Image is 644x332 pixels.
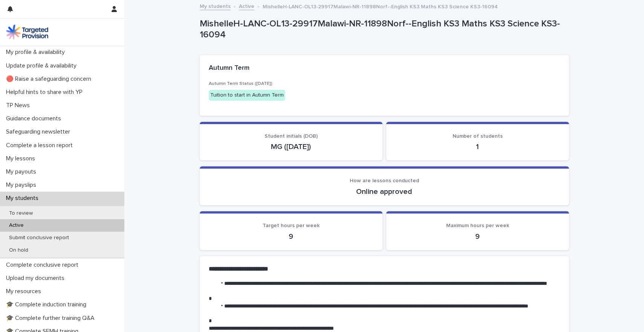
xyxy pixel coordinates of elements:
span: Number of students [453,134,503,139]
p: Helpful hints to share with YP [3,89,89,96]
p: 🎓 Complete further training Q&A [3,315,101,322]
p: Online approved [209,187,560,196]
p: MG ([DATE]) [209,142,373,151]
p: MishelleH-LANC-OL13-29917Malawi-NR-11898Norf--English KS3 Maths KS3 Science KS3-16094 [200,18,566,40]
p: TP News [3,102,36,109]
span: Target hours per week [263,223,320,228]
p: On hold [3,247,34,254]
p: 1 [395,142,560,151]
p: Upload my documents [3,275,70,282]
div: Tuition to start in Autumn Term [209,90,285,101]
p: My payslips [3,181,42,189]
span: Student initials (DOB) [265,134,318,139]
span: Maximum hours per week [446,223,509,228]
p: MishelleH-LANC-OL13-29917Malawi-NR-11898Norf--English KS3 Maths KS3 Science KS3-16094 [263,2,498,10]
p: To review [3,210,39,217]
p: Guidance documents [3,115,67,122]
p: Complete conclusive report [3,261,84,269]
p: 🎓 Complete induction training [3,301,92,308]
h2: Autumn Term [209,64,249,72]
p: My lessons [3,155,41,162]
p: Update profile & availability [3,62,83,69]
p: My payouts [3,168,42,175]
span: Autumn Term Status ([DATE]) [209,81,272,86]
p: 9 [395,232,560,241]
p: My resources [3,288,47,295]
a: My students [200,2,231,10]
img: M5nRWzHhSzIhMunXDL62 [6,25,48,40]
span: How are lessons conducted [350,178,419,183]
p: Safeguarding newsletter [3,128,76,135]
p: Active [3,222,30,229]
p: Complete a lesson report [3,142,79,149]
p: 9 [209,232,373,241]
p: Submit conclusive report [3,235,75,241]
p: My profile & availability [3,49,71,56]
p: 🔴 Raise a safeguarding concern [3,75,97,83]
p: My students [3,195,44,202]
a: Active [239,2,254,10]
